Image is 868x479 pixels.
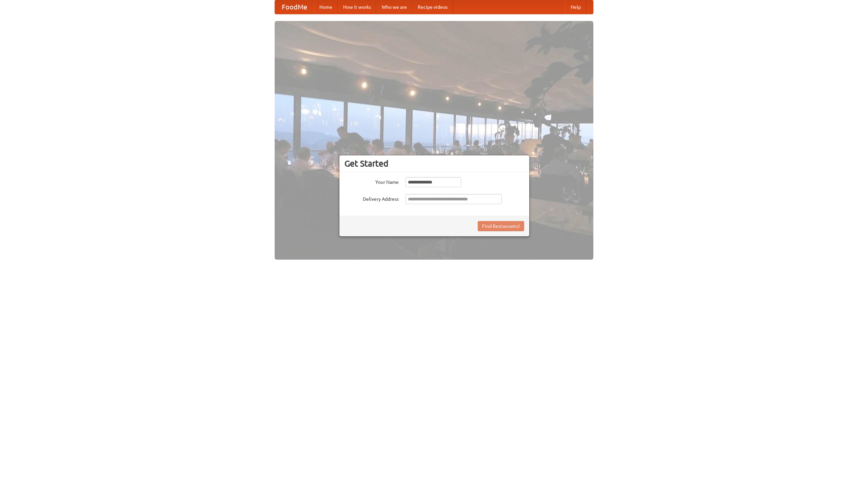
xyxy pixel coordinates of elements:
a: FoodMe [275,0,314,14]
label: Your Name [344,177,399,186]
a: How it works [338,0,376,14]
h3: Get Started [344,158,524,169]
a: Who we are [376,0,412,14]
a: Help [565,0,586,14]
label: Delivery Address [344,194,399,202]
button: Find Restaurants! [478,221,524,231]
a: Home [314,0,338,14]
a: Recipe videos [412,0,453,14]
